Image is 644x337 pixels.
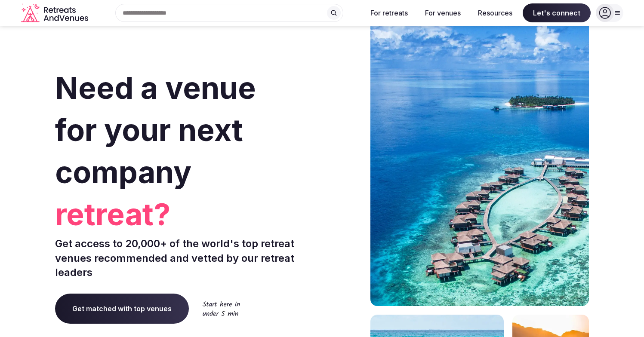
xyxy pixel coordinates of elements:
span: Need a venue for your next company [55,70,256,190]
img: Start here in under 5 min [203,301,240,316]
svg: Retreats and Venues company logo [21,3,90,23]
p: Get access to 20,000+ of the world's top retreat venues recommended and vetted by our retreat lea... [55,236,319,280]
button: For retreats [364,3,415,22]
a: Get matched with top venues [55,294,189,324]
a: Visit the homepage [21,3,90,23]
button: Resources [471,3,519,22]
button: For venues [418,3,468,22]
span: Let's connect [523,3,591,22]
span: retreat? [55,193,319,236]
